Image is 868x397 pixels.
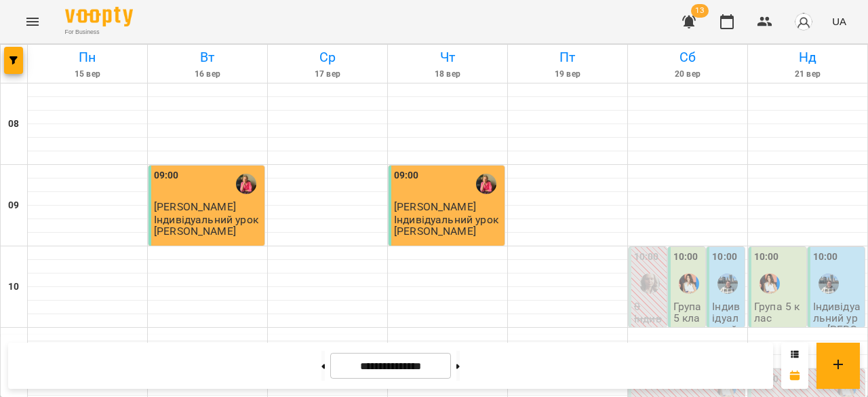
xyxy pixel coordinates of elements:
[394,214,502,238] p: Індивідуальний урок [PERSON_NAME]
[150,47,265,68] h6: Вт
[673,301,703,336] p: Група 5 клас
[65,7,133,26] img: Voopty Logo
[154,200,236,213] span: [PERSON_NAME]
[390,68,505,81] h6: 18 вер
[270,47,385,68] h6: Ср
[236,174,256,194] img: Вольська Світлана Павлівна
[634,313,664,395] p: Індивідуальний урок [PERSON_NAME]
[691,4,709,18] span: 13
[717,273,738,294] img: Бануляк Наталія Василівна
[679,273,699,294] img: Ольга Олександрівна Об'єдкова
[630,47,745,68] h6: Сб
[65,28,133,37] span: For Business
[510,68,625,81] h6: 19 вер
[813,250,838,265] label: 10:00
[832,14,846,29] span: UA
[712,301,742,383] p: Індивідуальний урок [PERSON_NAME]
[394,168,419,183] label: 09:00
[750,68,865,81] h6: 21 вер
[150,68,265,81] h6: 16 вер
[634,301,664,312] p: 0
[639,273,660,294] img: Дарина Святославівна Марціновська
[8,198,19,213] h6: 09
[818,273,839,294] img: Бануляк Наталія Василівна
[630,68,745,81] h6: 20 вер
[754,301,804,324] p: Група 5 клас
[390,47,505,68] h6: Чт
[476,174,496,194] img: Вольська Світлана Павлівна
[750,47,865,68] h6: Нд
[794,12,813,31] img: avatar_s.png
[8,280,19,295] h6: 10
[154,168,179,183] label: 09:00
[30,68,145,81] h6: 15 вер
[8,117,19,132] h6: 08
[30,47,145,68] h6: Пн
[16,5,49,38] button: Menu
[813,301,863,359] p: Індивідуальний урок [PERSON_NAME]
[510,47,625,68] h6: Пт
[270,68,385,81] h6: 17 вер
[154,214,262,238] p: Індивідуальний урок [PERSON_NAME]
[754,250,779,265] label: 10:00
[634,250,659,265] label: 10:00
[394,200,476,213] span: [PERSON_NAME]
[827,9,852,34] button: UA
[759,273,780,294] img: Ольга Олександрівна Об'єдкова
[673,250,698,265] label: 10:00
[712,250,737,265] label: 10:00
